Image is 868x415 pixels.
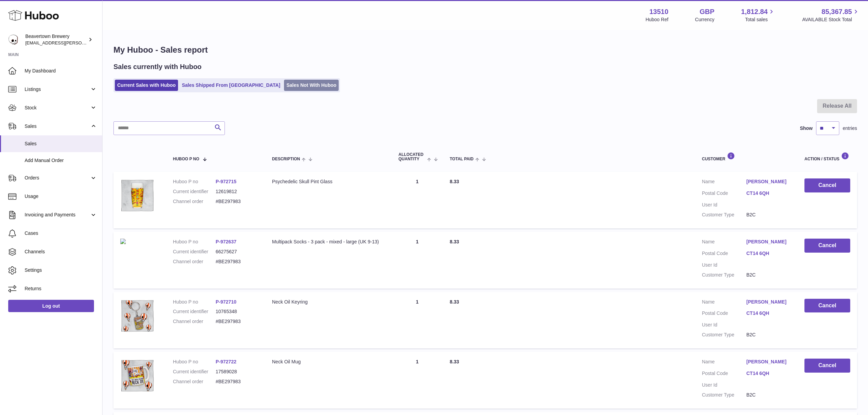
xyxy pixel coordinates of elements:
span: Orders [25,175,90,181]
dt: Customer Type [702,392,746,398]
span: Sales [25,123,90,130]
span: Stock [25,105,90,111]
dt: User Id [702,262,746,268]
td: 1 [392,172,443,228]
span: Settings [25,267,97,273]
dt: Huboo P no [173,299,216,305]
dd: 10765348 [216,308,258,315]
dt: Postal Code [702,250,746,258]
dt: User Id [702,322,746,328]
img: beavertown-brewery-psychedlic-pint-glass_36326ebd-29c0-4cac-9570-52cf9d517ba4.png [120,178,154,213]
dt: Current identifier [173,188,216,195]
span: Total sales [745,16,775,23]
a: [PERSON_NAME] [746,359,791,365]
span: Description [272,157,300,161]
dt: Name [702,178,746,187]
div: Huboo Ref [646,16,668,23]
dd: 17589028 [216,369,258,375]
dd: 66275627 [216,249,258,255]
a: Sales Shipped From [GEOGRAPHIC_DATA] [179,80,283,91]
dd: B2C [746,332,791,338]
span: 8.33 [450,359,459,364]
span: entries [843,125,857,132]
div: Beavertown Brewery [25,33,87,46]
img: kit.lowe@beavertownbrewery.co.uk [8,35,18,45]
dt: Channel order [173,378,216,385]
button: Cancel [804,359,850,373]
dt: Customer Type [702,212,746,218]
a: Log out [8,300,94,312]
label: Show [800,125,813,132]
dt: Postal Code [702,310,746,318]
a: CT14 6QH [746,250,791,257]
img: beavertown-brewery-beavertown-socks-multipack-3_ebf12e78-e48c-44b2-9980-d78a69f877a2.png [120,239,126,244]
div: Neck Oil Keyring [272,299,385,305]
dt: Customer Type [702,272,746,278]
button: Cancel [804,299,850,313]
dt: Channel order [173,318,216,325]
h1: My Huboo - Sales report [113,44,857,55]
h2: Sales currently with Huboo [113,62,202,71]
span: 8.33 [450,299,459,305]
span: [EMAIL_ADDRESS][PERSON_NAME][DOMAIN_NAME] [25,40,137,45]
span: 85,367.85 [822,7,852,16]
dt: Current identifier [173,308,216,315]
a: P-972715 [216,179,236,184]
dt: Current identifier [173,249,216,255]
span: 8.33 [450,239,459,244]
dt: Current identifier [173,369,216,375]
span: ALLOCATED Quantity [398,152,425,161]
dt: Name [702,299,746,307]
a: [PERSON_NAME] [746,178,791,185]
span: Returns [25,285,97,292]
dd: B2C [746,392,791,398]
a: [PERSON_NAME] [746,299,791,305]
dt: Postal Code [702,370,746,378]
a: P-972637 [216,239,236,244]
div: Customer [702,152,791,161]
dt: Huboo P no [173,239,216,245]
span: Cases [25,230,97,237]
dt: Postal Code [702,190,746,198]
dt: Customer Type [702,332,746,338]
span: Huboo P no [173,157,199,161]
div: Psychedelic Skull Pint Glass [272,178,385,185]
span: Usage [25,193,97,200]
dt: Channel order [173,198,216,205]
dd: #BE297983 [216,258,258,265]
td: 1 [392,232,443,289]
span: Sales [25,140,97,147]
dd: B2C [746,212,791,218]
button: Cancel [804,239,850,253]
td: 1 [392,292,443,349]
dt: Name [702,239,746,247]
dt: Huboo P no [173,359,216,365]
span: Invoicing and Payments [25,212,90,218]
a: 85,367.85 AVAILABLE Stock Total [802,7,860,23]
dt: User Id [702,202,746,208]
dt: Name [702,359,746,367]
dd: #BE297983 [216,198,258,205]
dt: Channel order [173,258,216,265]
img: beigebell-merchandise-neck-oil-mug-29988979867684.png [120,359,154,393]
span: 1,812.84 [741,7,768,16]
span: Total paid [450,157,474,161]
span: 8.33 [450,179,459,184]
dd: #BE297983 [216,378,258,385]
a: P-972710 [216,299,236,305]
a: Sales Not With Huboo [284,80,339,91]
strong: 13510 [649,7,668,16]
div: Neck Oil Mug [272,359,385,365]
img: beavertown-brewery-neck-oil-can-keyring.png [120,299,154,333]
button: Cancel [804,178,850,192]
dt: Huboo P no [173,178,216,185]
a: [PERSON_NAME] [746,239,791,245]
div: Currency [695,16,715,23]
dd: #BE297983 [216,318,258,325]
dt: User Id [702,382,746,388]
span: Listings [25,86,90,93]
a: 1,812.84 Total sales [741,7,776,23]
div: Action / Status [804,152,850,161]
a: CT14 6QH [746,310,791,317]
a: CT14 6QH [746,190,791,197]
